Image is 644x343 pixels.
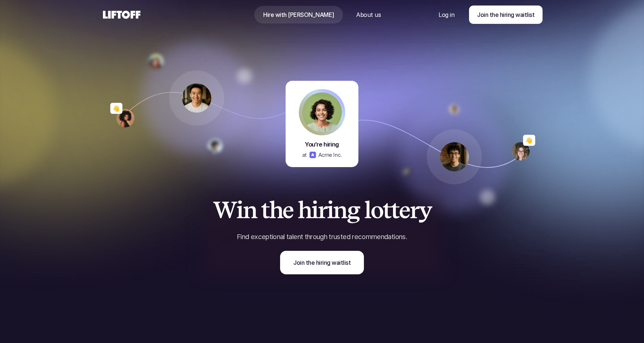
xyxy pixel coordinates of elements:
span: e [399,197,410,223]
p: About us [356,10,381,19]
span: e [282,197,293,223]
span: h [269,197,283,223]
span: t [261,197,269,223]
span: i [327,197,333,223]
span: r [318,197,327,223]
a: Nav Link [254,6,343,24]
span: o [371,197,383,223]
span: h [298,197,311,223]
p: Join the hiring waitlist [477,10,534,19]
span: t [391,197,399,223]
span: W [213,197,237,223]
p: You’re hiring [305,140,339,149]
span: r [410,197,419,223]
a: Join the hiring waitlist [280,251,364,274]
p: Log in [439,10,454,19]
a: Nav Link [347,6,390,24]
span: i [236,197,243,223]
p: at [302,151,307,159]
span: n [243,197,257,223]
p: Find exceptional talent through trusted recommendations. [203,232,441,242]
p: Hire with [PERSON_NAME] [263,10,334,19]
span: y [419,197,432,223]
span: g [347,197,360,223]
span: t [383,197,391,223]
p: Acme Inc. [318,151,342,159]
a: Join the hiring waitlist [469,6,543,24]
span: n [333,197,347,223]
span: l [364,197,371,223]
p: 👋 [525,136,533,145]
a: Nav Link [430,6,463,24]
p: Join the hiring waitlist [293,258,351,267]
p: 👋 [112,104,120,113]
span: i [311,197,318,223]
